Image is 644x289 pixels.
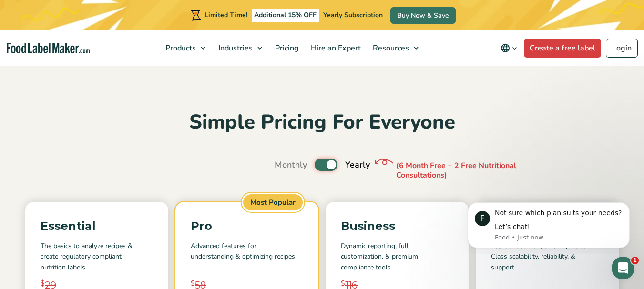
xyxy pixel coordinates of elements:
a: Resources [367,30,423,66]
a: Login [606,39,638,58]
span: Pricing [272,43,300,53]
button: Change language [494,39,524,58]
p: The basics to analyze recipes & create regulatory compliant nutrition labels [41,241,153,273]
span: Industries [215,43,254,53]
p: (6 Month Free + 2 Free Nutritional Consultations) [396,161,539,181]
p: Advanced features for understanding & optimizing recipes [191,241,303,273]
p: Dynamic reporting, full customization, & premium compliance tools [341,241,453,273]
label: Toggle [315,159,337,171]
span: $ [191,278,195,289]
span: $ [341,278,345,289]
a: Hire an Expert [305,30,365,66]
a: Food Label Maker homepage [7,43,90,54]
a: Industries [213,30,267,66]
span: Additional 15% OFF [252,9,319,22]
a: Buy Now & Save [390,7,456,24]
h2: Simple Pricing For Everyone [7,110,637,136]
span: Most Popular [242,193,304,212]
span: Products [163,43,197,53]
span: Yearly [345,159,370,171]
iframe: Intercom notifications message [453,194,644,254]
p: Essential [41,217,153,235]
a: Pricing [269,30,303,66]
span: Resources [370,43,410,53]
p: Pro [191,217,303,235]
span: Hire an Expert [308,43,362,53]
p: Top-tier solution, offering world Class scalability, reliability, & support [491,241,603,273]
span: $ [41,278,45,289]
span: Limited Time! [204,10,247,20]
span: Monthly [275,159,307,171]
span: 1 [631,257,639,264]
iframe: Intercom live chat [612,257,634,279]
a: Products [160,30,210,66]
a: Create a free label [524,39,601,58]
span: Yearly Subscription [323,10,383,20]
p: Business [341,217,453,235]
